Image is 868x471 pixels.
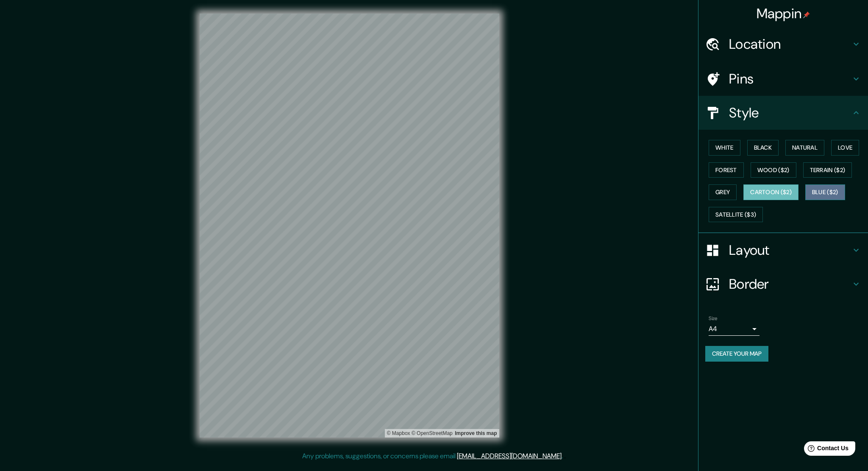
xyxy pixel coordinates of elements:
button: Grey [709,184,737,200]
canvas: Map [200,14,499,438]
div: Pins [698,62,868,96]
h4: Style [729,104,851,121]
div: . [564,451,566,461]
h4: Mappin [757,5,810,22]
div: . [563,451,564,461]
button: Create your map [705,346,768,362]
button: Wood ($2) [751,162,796,178]
a: Map feedback [455,430,497,436]
div: A4 [709,322,759,336]
button: Cartoon ($2) [743,184,798,200]
h4: Location [729,36,851,53]
button: Love [831,140,859,156]
div: Layout [698,233,868,267]
img: pin-icon.png [803,11,810,18]
h4: Pins [729,70,851,87]
h4: Layout [729,242,851,259]
div: Border [698,267,868,301]
h4: Border [729,276,851,293]
div: Location [698,27,868,61]
a: OpenStreetMap [412,430,453,436]
button: White [709,140,740,156]
button: Forest [709,162,744,178]
a: Mapbox [387,430,410,436]
button: Satellite ($3) [709,207,763,223]
button: Terrain ($2) [803,162,852,178]
label: Size [709,315,718,322]
iframe: Help widget launcher [793,438,859,462]
div: Style [698,96,868,130]
button: Black [747,140,779,156]
a: [EMAIL_ADDRESS][DOMAIN_NAME] [457,451,562,460]
button: Natural [785,140,824,156]
button: Blue ($2) [805,184,845,200]
p: Any problems, suggestions, or concerns please email . [302,451,563,461]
